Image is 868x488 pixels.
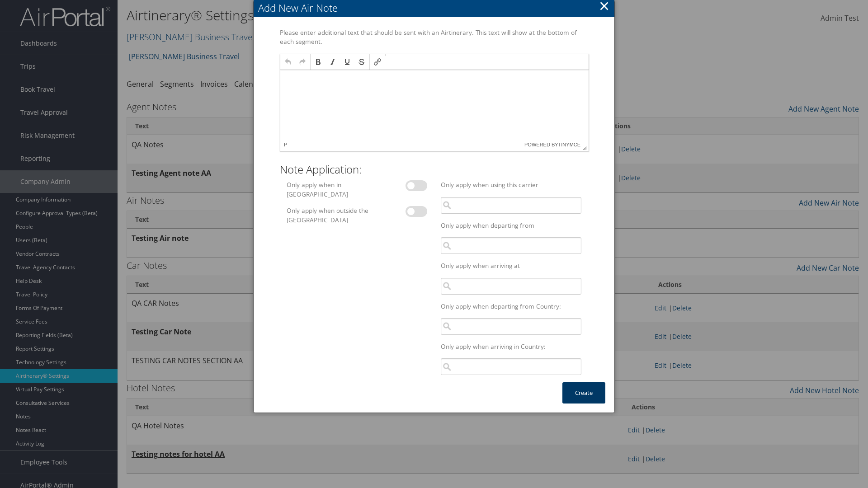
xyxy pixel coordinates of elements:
[311,55,325,69] div: Bold
[437,180,585,189] label: Only apply when using this carrier
[284,142,287,147] div: p
[437,221,585,230] label: Only apply when departing from
[558,142,581,147] a: tinymce
[281,55,295,69] div: Undo
[340,55,354,69] div: Underline
[562,382,605,404] button: Create
[437,261,585,270] label: Only apply when arriving at
[296,55,309,69] div: Redo
[280,70,589,138] iframe: Rich Text Area. Press ALT-F9 for menu. Press ALT-F10 for toolbar. Press ALT-0 for help
[280,162,588,177] h2: Note Application:
[355,55,368,69] div: Strikethrough
[276,28,592,47] label: Please enter additional text that should be sent with an Airtinerary. This text will show at the ...
[437,342,585,351] label: Only apply when arriving in Country:
[437,302,585,311] label: Only apply when departing from Country:
[524,138,580,151] span: Powered by
[283,180,382,199] label: Only apply when in [GEOGRAPHIC_DATA]
[326,55,340,69] div: Italic
[258,1,614,15] div: Add New Air Note
[371,55,384,69] div: Insert/edit link
[283,206,382,225] label: Only apply when outside the [GEOGRAPHIC_DATA]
